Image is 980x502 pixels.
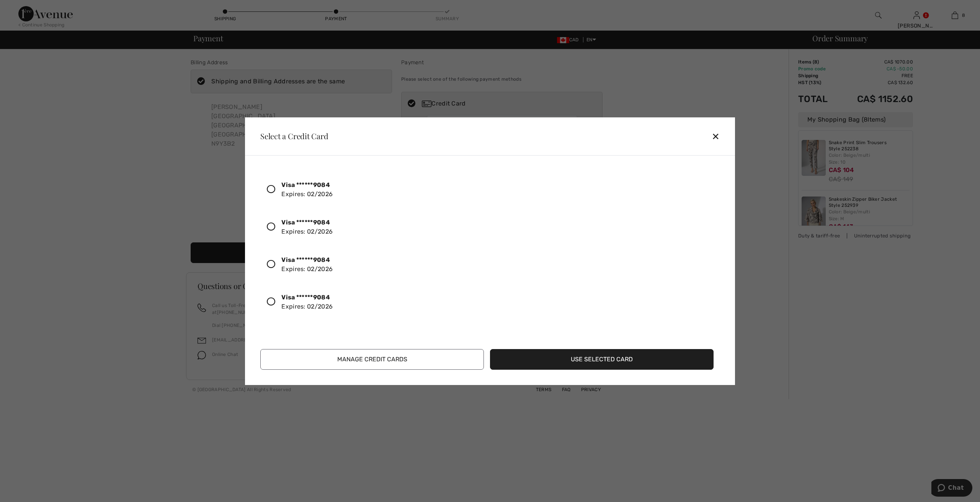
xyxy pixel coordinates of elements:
[281,293,333,311] div: Expires: 02/2026
[712,128,726,144] div: ✕
[254,132,328,140] div: Select a Credit Card
[281,218,333,236] div: Expires: 02/2026
[260,349,484,370] button: Manage Credit Cards
[490,349,714,370] button: Use Selected Card
[281,180,333,199] div: Expires: 02/2026
[281,255,333,274] div: Expires: 02/2026
[17,5,33,12] span: Chat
